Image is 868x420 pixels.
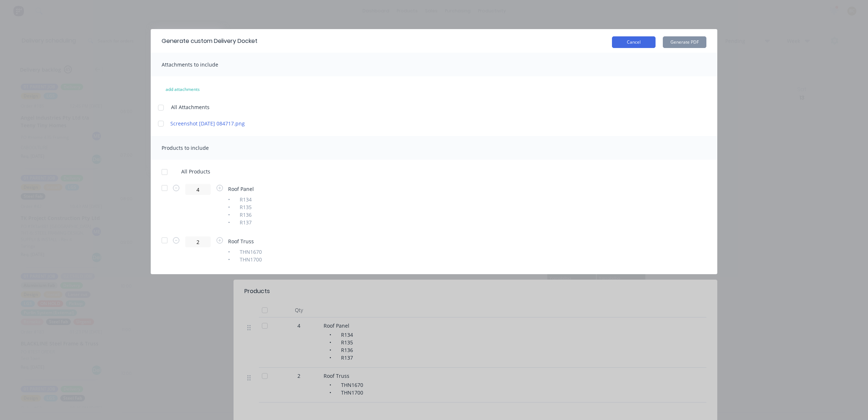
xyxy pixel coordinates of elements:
button: Cancel [612,36,656,48]
div: • THN1670 • THN1700 [228,248,262,263]
button: Generate PDF [663,36,706,48]
div: Generate custom Delivery Docket [162,37,257,45]
span: All Attachments [171,103,210,111]
a: Screenshot [DATE] 084717.png [170,120,297,127]
span: All Products [181,168,215,175]
span: Attachments to include [162,61,218,68]
span: Products to include [162,144,209,151]
button: add attachments [158,84,207,95]
span: Roof Truss [228,237,262,245]
div: • R134 • R135 • R136 • R137 [228,196,254,226]
span: Roof Panel [228,185,254,193]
